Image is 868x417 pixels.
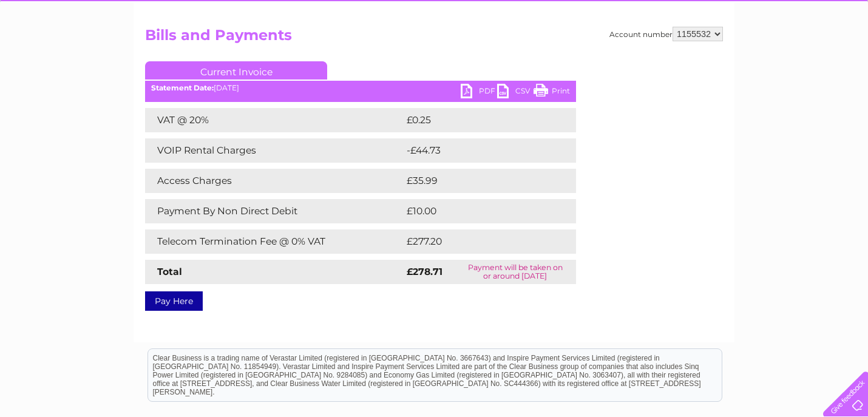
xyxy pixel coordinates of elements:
a: Log out [828,52,856,61]
a: PDF [461,84,497,101]
div: Clear Business is a trading name of Verastar Limited (registered in [GEOGRAPHIC_DATA] No. 3667643... [148,7,722,59]
td: -£44.73 [404,138,554,163]
strong: £278.71 [407,266,442,277]
td: Payment By Non Direct Debit [145,199,404,223]
td: Payment will be taken on or around [DATE] [454,260,576,284]
a: Blog [762,52,780,61]
a: Current Invoice [145,61,327,80]
a: Contact [787,52,817,61]
td: VAT @ 20% [145,108,404,132]
td: VOIP Rental Charges [145,138,404,163]
td: Access Charges [145,169,404,193]
div: Account number [609,27,723,41]
a: 0333 014 3131 [639,6,723,21]
img: logo.png [30,32,92,69]
td: £35.99 [404,169,552,193]
b: Statement Date: [151,83,214,92]
a: Water [654,52,677,61]
div: [DATE] [145,84,576,92]
h2: Bills and Payments [145,27,723,50]
td: £10.00 [404,199,551,223]
strong: Total [157,266,182,277]
a: Telecoms [719,52,755,61]
a: Pay Here [145,291,203,311]
a: Print [534,84,570,101]
a: Energy [685,52,711,61]
a: CSV [497,84,534,101]
td: Telecom Termination Fee @ 0% VAT [145,229,404,254]
td: £0.25 [404,108,548,132]
td: £277.20 [404,229,554,254]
